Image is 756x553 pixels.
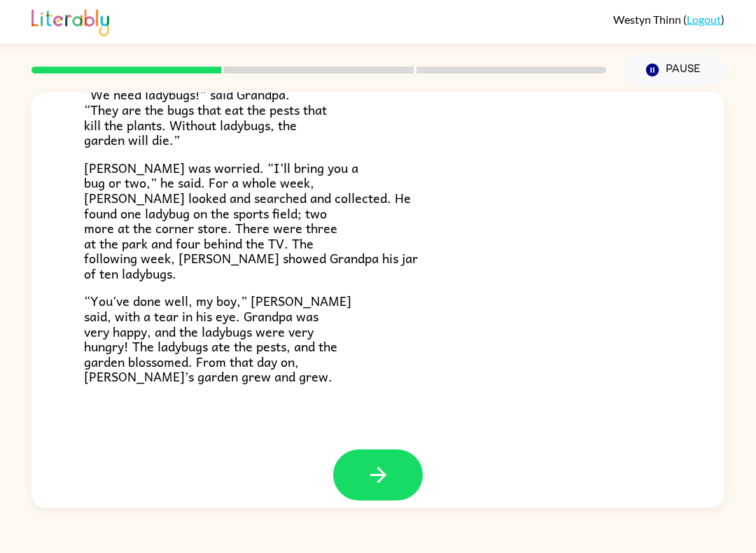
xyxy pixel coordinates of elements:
span: “You’ve done well, my boy,” [PERSON_NAME] said, with a tear in his eye. Grandpa was very happy, a... [84,290,351,386]
span: “We need ladybugs!” said Grandpa. “They are the bugs that eat the pests that kill the plants. Wit... [84,84,327,150]
span: [PERSON_NAME] was worried. “I’ll bring you a bug or two,” he said. For a whole week, [PERSON_NAME... [84,157,418,283]
img: Literably [31,6,109,36]
span: Westyn Thinn [613,13,683,26]
button: Pause [623,54,724,86]
a: Logout [687,13,721,26]
div: ( ) [613,13,724,26]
